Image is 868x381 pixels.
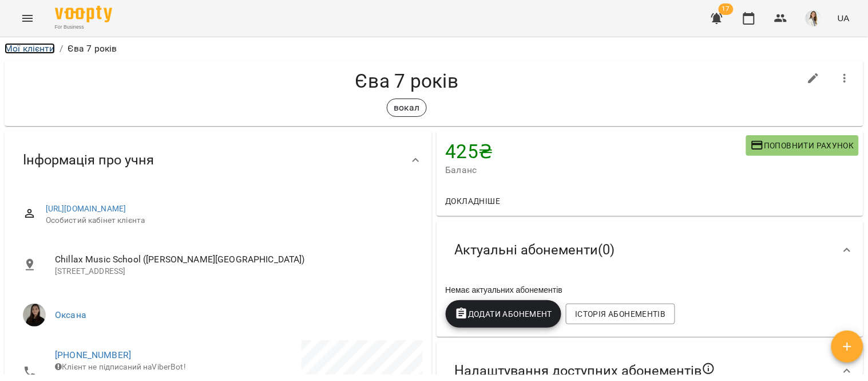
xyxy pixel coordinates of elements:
span: Клієнт не підписаний на ViberBot! [55,362,186,371]
p: вокал [394,101,420,115]
span: Історія абонементів [575,307,665,321]
svg: Якщо не обрано жодного, клієнт зможе побачити всі публічні абонементи [702,362,716,376]
img: Voopty Logo [55,6,112,22]
button: Додати Абонемент [446,300,562,328]
a: [PHONE_NUMBER] [55,349,131,360]
span: Поповнити рахунок [751,139,854,152]
button: Menu [14,5,41,32]
span: Баланс [446,163,746,177]
img: Оксана [23,304,46,327]
div: вокал [387,99,427,117]
span: 17 [719,3,734,15]
span: Chillax Music School ([PERSON_NAME][GEOGRAPHIC_DATA]) [55,253,414,266]
div: Немає актуальних абонементів [443,282,857,298]
a: [URL][DOMAIN_NAME] [46,204,126,213]
h4: Єва 7 років [14,69,800,93]
button: Історія абонементів [566,304,675,324]
a: Мої клієнти [5,43,55,54]
nav: breadcrumb [5,42,863,56]
span: Особистий кабінет клієнта [46,215,414,226]
img: abcb920824ed1c0b1cb573ad24907a7f.png [806,10,822,26]
button: UA [833,7,854,29]
span: Інформація про учня [23,151,154,169]
p: Єва 7 років [68,42,117,56]
p: [STREET_ADDRESS] [55,266,414,277]
button: Докладніше [441,191,505,211]
div: Інформація про учня [5,131,432,190]
li: / [60,42,63,56]
span: Налаштування доступних абонементів [455,362,716,380]
span: Додати Абонемент [455,307,553,321]
span: Актуальні абонементи ( 0 ) [455,241,615,259]
span: UA [838,12,850,24]
div: Актуальні абонементи(0) [437,221,864,280]
h4: 425 ₴ [446,140,746,163]
span: Докладніше [446,194,501,208]
button: Поповнити рахунок [746,135,859,156]
a: Оксана [55,309,86,320]
span: For Business [55,23,112,31]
